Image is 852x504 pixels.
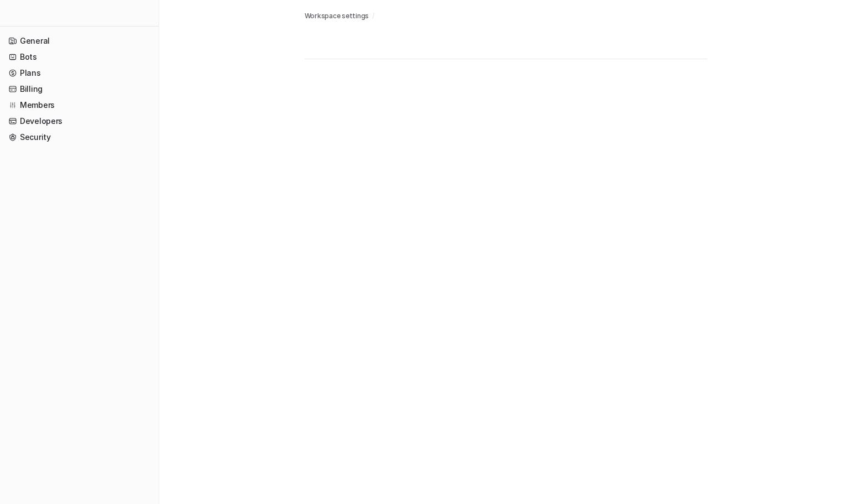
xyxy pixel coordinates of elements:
[4,129,154,145] a: Security
[4,49,154,65] a: Bots
[305,11,369,21] a: Workspace settings
[4,65,154,81] a: Plans
[4,81,154,97] a: Billing
[372,11,374,21] span: /
[4,97,154,113] a: Members
[4,33,154,49] a: General
[4,113,154,129] a: Developers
